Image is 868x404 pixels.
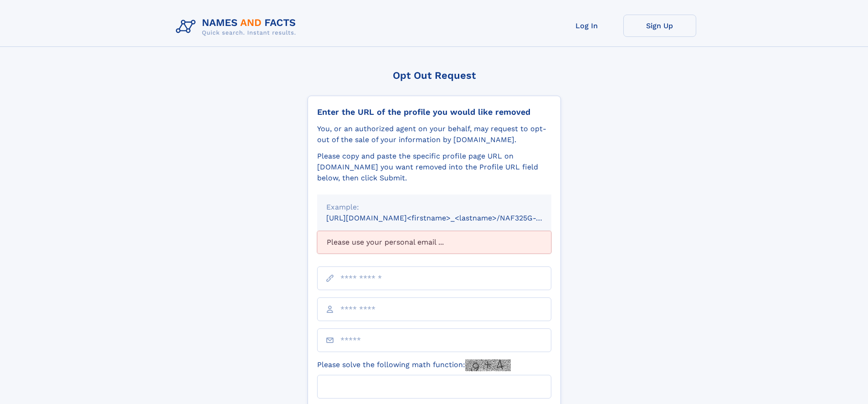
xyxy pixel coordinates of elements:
img: Logo Names and Facts [172,15,303,39]
a: Log In [550,15,623,37]
label: Please solve the following math function: [317,359,511,371]
div: Enter the URL of the profile you would like removed [317,107,551,117]
small: [URL][DOMAIN_NAME]<firstname>_<lastname>/NAF325G-xxxxxxxx [326,214,569,222]
div: Opt Out Request [308,70,561,81]
div: Please use your personal email ... [317,231,551,254]
div: Example: [326,202,542,213]
div: Please copy and paste the specific profile page URL on [DOMAIN_NAME] you want removed into the Pr... [317,151,551,184]
a: Sign Up [623,15,696,37]
div: You, or an authorized agent on your behalf, may request to opt-out of the sale of your informatio... [317,123,551,145]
